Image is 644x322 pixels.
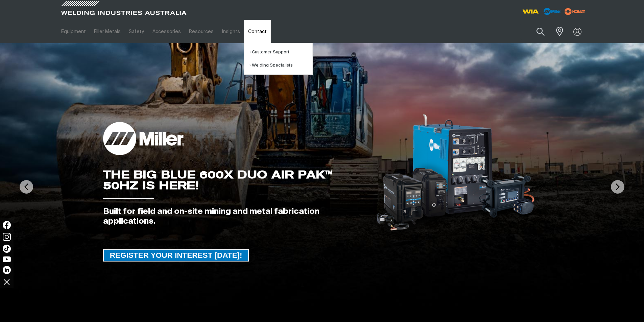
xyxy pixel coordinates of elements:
a: Customer Support [249,46,312,59]
a: Contact [244,20,271,43]
a: Equipment [57,20,90,43]
a: Resources [185,20,218,43]
div: GET A FREE 16TC & 12P SAMPLE PACK! [103,89,541,130]
a: Insights [218,20,244,43]
a: Safety [125,20,148,43]
div: Built for field and on-site mining and metal fabrication applications. [103,207,365,226]
a: Welding Specialists [249,59,312,72]
img: Instagram [3,233,11,241]
img: YouTube [3,256,11,262]
img: miller [563,6,587,17]
input: Product name or item number... [520,24,552,40]
div: THE BIG BLUE 600X DUO AIR PAK™ 50HZ IS HERE! [103,169,365,191]
img: PrevArrow [20,180,33,194]
span: REGISTER YOUR INTEREST [DATE]! [104,249,248,262]
img: NextArrow [611,180,624,194]
a: Accessories [148,20,185,43]
button: Search products [529,24,552,40]
a: Filler Metals [90,20,125,43]
a: REGISTER YOUR INTEREST TODAY! [103,249,249,262]
img: TikTok [3,245,11,253]
img: hide socials [1,276,13,288]
img: LinkedIn [3,266,11,274]
ul: Contact Submenu [244,43,313,75]
nav: Main [57,20,455,43]
img: Facebook [3,221,11,229]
